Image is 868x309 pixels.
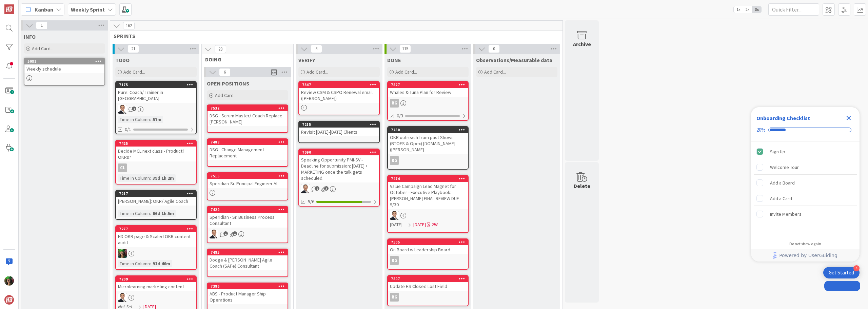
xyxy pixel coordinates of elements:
b: Weekly Sprint [71,6,105,13]
div: Time in Column [118,116,150,123]
div: 7347Review CSM & CSPO Renewal email ([PERSON_NAME]) [299,82,379,103]
div: 7347 [302,82,379,87]
div: 7474Value Campaign Lead Magnet for October - Executive Playbook: [PERSON_NAME] FINAL REVIEW DUE 9/30 [388,176,468,209]
span: Add Card... [215,92,237,98]
span: 162 [123,22,135,30]
div: 7505On Board w Leadership Board [388,239,468,254]
span: Kanban [35,5,53,14]
div: 7386ABS - Product Manager Ship Operations [208,283,288,304]
div: Delete [574,182,590,190]
div: Invite Members is incomplete. [754,207,857,221]
span: INFO [24,33,36,40]
span: 115 [399,45,411,53]
div: 7515 [211,174,288,178]
div: SL [388,211,468,220]
div: 7215 [302,122,379,127]
img: SL [301,185,310,193]
div: 5982 [24,58,104,64]
div: Sign Up [770,148,785,156]
div: Revisit [DATE]-[DATE] Clients [299,128,379,136]
img: Visit kanbanzone.com [4,4,14,14]
div: HD OKR page & Scaled OKR content audit [116,232,196,247]
div: 7217 [119,191,196,196]
div: 7429 [211,207,288,212]
div: 7505 [391,240,468,245]
span: Powered by UserGuiding [779,251,837,259]
div: Onboarding Checklist [756,114,810,122]
div: 7450OKR outreach from past Shows (BTOES & Opex) [DOMAIN_NAME] ([PERSON_NAME] [388,127,468,154]
span: : [150,260,151,267]
div: 7277HD OKR page & Scaled OKR content audit [116,226,196,247]
div: 7347 [299,82,379,88]
div: Sign Up is complete. [754,144,857,159]
span: DOING [205,56,285,63]
div: Do not show again [789,241,821,247]
div: 7507 [391,276,468,281]
span: 1x [734,6,743,13]
div: DSG - Change Management Replacement [208,145,288,160]
div: SL [116,249,196,258]
div: 7215Revisit [DATE]-[DATE] Clients [299,121,379,136]
span: 0/3 [397,112,403,119]
div: 7507Update HS Closed Lost Field [388,276,468,291]
span: 3 [311,45,322,53]
div: 7175 [119,82,196,87]
div: 7507 [388,276,468,282]
div: 7485 [208,249,288,255]
div: 7485 [211,250,288,255]
img: avatar [4,295,14,305]
div: 57m [151,116,163,123]
div: 7532 [208,105,288,111]
div: Time in Column [118,260,150,267]
div: RG [388,293,468,302]
div: Dodge & [PERSON_NAME] Agile Coach (SAFe) Consultant [208,255,288,270]
span: [DATE] [413,221,426,228]
div: 7209 [116,276,196,282]
div: 7386 [211,284,288,289]
span: SPRINTS [114,33,554,39]
div: 7450 [388,127,468,133]
img: SL [390,211,399,220]
div: 7429Speridian - Sr. Business Process Consultant [208,207,288,228]
div: Add a Card is incomplete. [754,191,857,206]
img: SL [118,293,127,302]
div: Add a Board is incomplete. [754,175,857,190]
div: 7217 [116,191,196,197]
div: 5982 [27,59,104,64]
div: Checklist progress: 20% [756,127,854,133]
div: Footer [751,249,860,262]
span: 2 [132,107,136,111]
div: Update HS Closed Lost Field [388,282,468,291]
div: 7425 [116,140,196,147]
div: 20% [756,127,766,133]
div: 7488DSG - Change Management Replacement [208,139,288,160]
div: OKR outreach from past Shows (BTOES & Opex) [DOMAIN_NAME] ([PERSON_NAME] [388,133,468,154]
span: 1 [223,231,228,236]
a: Powered by UserGuiding [754,249,856,262]
div: 7527 [391,82,468,87]
div: 7090 [299,149,379,155]
span: 23 [215,45,226,53]
div: 66d 1h 5m [151,210,176,217]
div: Invite Members [770,210,802,218]
div: SL [299,185,379,193]
img: SL [118,105,127,114]
span: 3 [324,186,329,191]
div: CL [118,163,127,172]
div: 7532DSG - Scrum Master/ Coach Replace [PERSON_NAME] [208,105,288,126]
span: 1 [233,231,237,236]
span: OPEN POSITIONS [207,80,249,87]
div: On Board w Leadership Board [388,245,468,254]
span: : [150,116,151,123]
div: Speridian - Sr. Business Process Consultant [208,213,288,228]
div: 91d 46m [151,260,172,267]
div: 7488 [211,140,288,144]
div: RG [390,156,399,165]
span: : [150,210,151,217]
span: 21 [127,45,139,53]
span: 0/1 [125,126,131,133]
div: Open Get Started checklist, remaining modules: 4 [823,267,860,278]
div: 7488 [208,139,288,145]
img: SL [4,276,14,286]
div: 7425 [119,141,196,146]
